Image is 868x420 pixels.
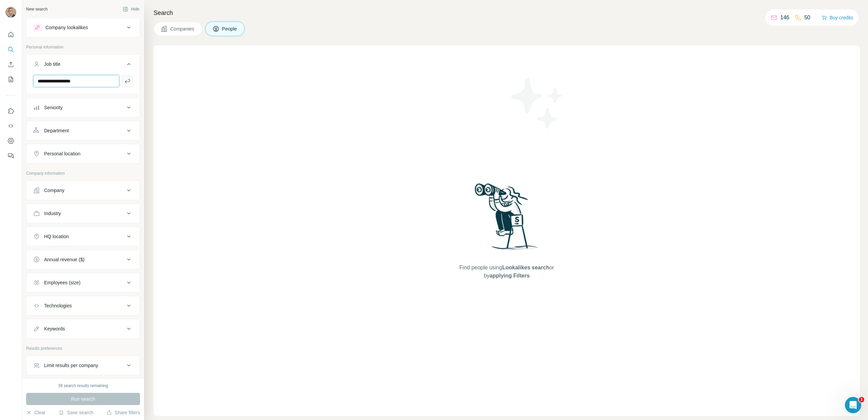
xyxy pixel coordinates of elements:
[472,182,542,257] img: Surfe Illustration - Woman searching with binoculars
[106,409,140,416] button: Share filters
[5,58,16,71] button: Enrich CSV
[44,302,72,309] div: Technologies
[507,73,568,134] img: Surfe Illustration - Stars
[26,357,140,374] button: Limit results per company
[44,362,98,369] div: Limit results per company
[26,44,140,50] p: Personal information
[170,25,195,32] span: Companies
[45,24,88,31] div: Company lookalikes
[26,146,140,162] button: Personal location
[26,409,45,416] button: Clear
[452,264,561,280] span: Find people using or by
[5,135,16,147] button: Dashboard
[44,61,60,68] div: Job title
[44,256,84,263] div: Annual revenue ($)
[859,397,864,402] span: 1
[26,170,140,176] p: Company information
[26,19,140,36] button: Company lookalikes
[5,105,16,117] button: Use Surfe on LinkedIn
[780,14,789,22] p: 146
[118,4,144,14] button: Hide
[26,6,47,12] div: New search
[5,28,16,41] button: Quick start
[26,228,140,245] button: HQ location
[44,325,65,332] div: Keywords
[26,251,140,268] button: Annual revenue ($)
[26,182,140,198] button: Company
[44,104,62,111] div: Seniority
[804,14,810,22] p: 50
[44,279,80,286] div: Employees (size)
[26,321,140,337] button: Keywords
[26,56,140,75] button: Job title
[26,298,140,314] button: Technologies
[26,99,140,116] button: Seniority
[26,205,140,222] button: Industry
[5,120,16,132] button: Use Surfe API
[5,150,16,162] button: Feedback
[5,43,16,56] button: Search
[58,383,108,389] div: 39 search results remaining
[44,150,80,157] div: Personal location
[845,397,861,413] iframe: Intercom live chat
[222,25,238,32] span: People
[5,73,16,85] button: My lists
[822,13,853,22] button: Buy credits
[5,7,16,18] img: Avatar
[26,122,140,139] button: Department
[154,8,860,18] h4: Search
[59,409,93,416] button: Save search
[44,187,64,194] div: Company
[44,127,69,134] div: Department
[26,274,140,291] button: Employees (size)
[26,345,140,351] p: Results preferences
[490,273,530,279] span: applying Filters
[502,265,549,270] span: Lookalikes search
[44,233,69,240] div: HQ location
[44,210,61,217] div: Industry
